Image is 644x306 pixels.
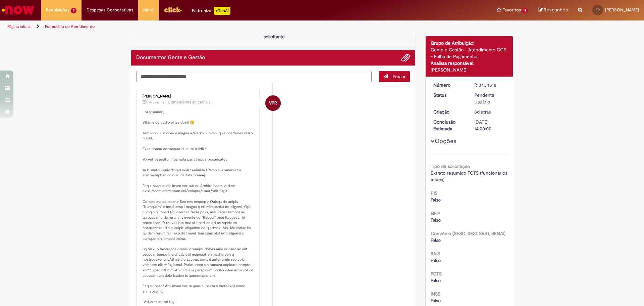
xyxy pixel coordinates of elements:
a: Página inicial [7,24,31,29]
span: Falso [431,277,441,283]
span: 8d atrás [474,109,491,115]
div: Pendente Usuário [474,92,505,105]
span: More [143,7,154,13]
ul: Trilhas de página [5,20,424,33]
span: Falso [431,257,441,263]
span: Rascunhos [544,7,568,13]
textarea: Digite sua mensagem aqui... [136,71,372,82]
span: Falso [431,217,441,223]
dt: Número [428,82,470,88]
div: Grupo de Atribuição: [431,40,508,46]
h2: Documentos Gente e Gestão Histórico de tíquete [136,55,205,61]
span: 3 [71,8,76,13]
b: Tipo de solicitação [431,163,470,169]
span: Falso [431,298,441,304]
dt: Conclusão Estimada [428,119,470,132]
b: Convênio (SESC, SESI, SEST, SENAI) [431,230,505,236]
b: GFIP [431,210,440,216]
b: RAIS [431,251,440,257]
div: Padroniza [192,7,230,15]
button: Adicionar anexos [401,53,410,62]
p: +GenAi [214,7,230,15]
time: 20/08/2025 22:30:52 [474,109,491,115]
span: VPR [269,95,277,111]
span: Extrato resumido FGTS (funcionários ativos) [431,170,508,183]
span: [PERSON_NAME] [605,7,639,13]
div: Analista responsável: [431,60,508,67]
span: Requisições [46,7,69,13]
div: R13434318 [474,82,505,88]
div: 20/08/2025 22:30:52 [474,108,505,115]
p: Lor Ipsumdo, Sitame con adip elitse doe!! 😊 Tem inci u Laboree d magna a/e adminimveni quis nostr... [143,110,254,305]
b: INSS [431,291,440,297]
button: Enviar [379,71,410,82]
div: [DATE] 14:00:00 [474,119,505,132]
div: [PERSON_NAME] [431,67,508,73]
span: Despesas Corporativas [87,7,133,13]
span: 14h atrás [148,100,159,104]
div: [PERSON_NAME] [143,94,254,98]
span: Falso [431,237,441,243]
div: Gente e Gestão - Atendimento GGE - Folha de Pagamentos [431,46,508,60]
div: Vanessa Paiva Ribeiro [265,95,281,111]
span: Favoritos [502,7,521,13]
b: FGTS [431,271,442,277]
span: 3 [522,8,528,13]
img: ServiceNow [1,3,35,17]
p: Pendente solicitante [258,27,290,40]
dt: Criação [428,108,470,115]
time: 27/08/2025 10:27:06 [148,100,159,104]
span: Falso [431,197,441,203]
span: Enviar [392,74,406,80]
a: Formulário de Atendimento [45,24,95,29]
span: EP [596,8,600,12]
img: click_logo_yellow_360x200.png [164,5,182,15]
a: Rascunhos [538,7,568,13]
b: PIS [431,190,437,196]
small: Comentários adicionais [168,99,211,105]
dt: Status [428,92,470,98]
